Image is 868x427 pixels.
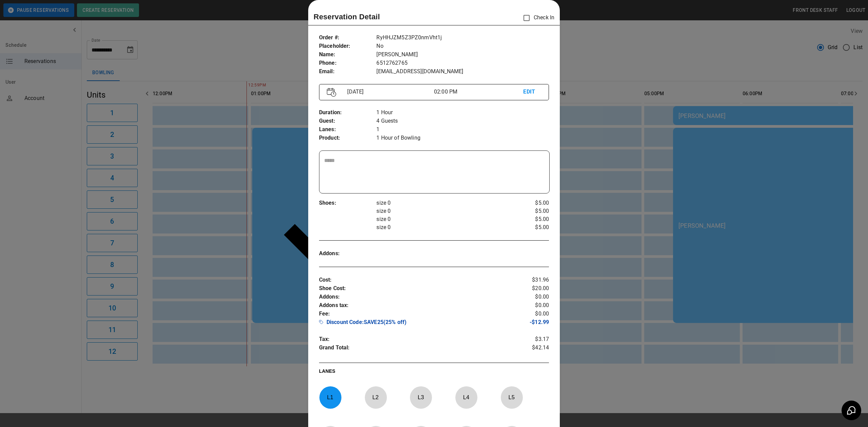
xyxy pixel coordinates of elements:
[434,88,523,96] p: 02:00 PM
[511,207,549,215] p: $5.00
[319,67,377,76] p: Email :
[511,310,549,318] p: $0.00
[319,108,377,117] p: Duration :
[319,125,377,134] p: Lanes :
[376,42,549,50] p: No
[376,50,549,59] p: [PERSON_NAME]
[327,88,336,97] img: Vector
[511,284,549,293] p: $20.00
[511,344,549,354] p: $42.14
[376,223,511,231] p: size 0
[376,67,549,76] p: [EMAIL_ADDRESS][DOMAIN_NAME]
[319,117,377,125] p: Guest :
[376,215,511,223] p: size 0
[376,117,549,125] p: 4 Guests
[376,125,549,134] p: 1
[319,42,377,50] p: Placeholder :
[511,318,549,328] p: - $12.99
[319,249,377,258] p: Addons :
[319,134,377,142] p: Product :
[344,88,434,96] p: [DATE]
[410,389,432,405] p: L 3
[319,293,511,301] p: Addons :
[519,11,554,25] p: Check In
[319,59,377,67] p: Phone :
[319,310,511,318] p: Fee :
[455,389,477,405] p: L 4
[511,215,549,223] p: $5.00
[523,88,541,96] p: EDIT
[376,59,549,67] p: 6512762765
[511,293,549,301] p: $0.00
[511,276,549,284] p: $31.96
[319,389,341,405] p: L 1
[511,335,549,344] p: $3.17
[319,344,511,354] p: Grand Total :
[376,34,549,42] p: RyHHJZM5Z3PZ0nmVht1j
[376,134,549,142] p: 1 Hour of Bowling
[376,199,511,207] p: size 0
[314,11,380,22] p: Reservation Detail
[319,301,511,310] p: Addons tax :
[319,34,377,42] p: Order # :
[500,389,523,405] p: L 5
[319,320,323,324] img: discount
[319,276,511,284] p: Cost :
[364,389,387,405] p: L 2
[511,223,549,231] p: $5.00
[319,284,511,293] p: Shoe Cost :
[511,199,549,207] p: $5.00
[319,368,549,377] p: LANES
[319,318,511,328] p: Discount Code : SAVE25 ( 25% off )
[319,199,377,207] p: Shoes :
[376,108,549,117] p: 1 Hour
[511,301,549,310] p: $0.00
[319,50,377,59] p: Name :
[376,207,511,215] p: size 0
[319,335,511,344] p: Tax :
